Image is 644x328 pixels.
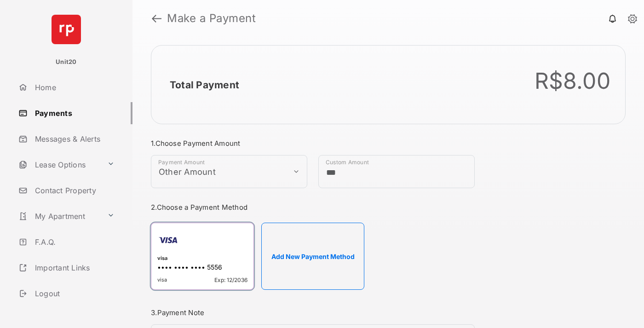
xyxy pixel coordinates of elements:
[15,102,132,124] a: Payments
[261,223,364,290] button: Add New Payment Method
[15,205,103,227] a: My Apartment
[15,128,132,150] a: Messages & Alerts
[167,13,256,24] strong: Make a Payment
[56,58,77,67] p: Unit20
[214,276,247,283] span: Exp: 12/2036
[151,139,475,148] h3: 1. Choose Payment Amount
[157,276,167,283] span: visa
[15,231,132,253] a: F.A.Q.
[151,308,475,317] h3: 3. Payment Note
[535,68,611,94] div: R$8.00
[157,255,247,263] div: visa
[151,203,475,212] h3: 2. Choose a Payment Method
[15,257,118,279] a: Important Links
[15,179,132,201] a: Contact Property
[157,263,247,273] div: •••• •••• •••• 5556
[15,76,132,98] a: Home
[170,79,239,91] h2: Total Payment
[151,223,254,290] div: visa•••• •••• •••• 5556visaExp: 12/2036
[15,154,103,176] a: Lease Options
[15,282,132,305] a: Logout
[52,15,81,44] img: svg+xml;base64,PHN2ZyB4bWxucz0iaHR0cDovL3d3dy53My5vcmcvMjAwMC9zdmciIHdpZHRoPSI2NCIgaGVpZ2h0PSI2NC...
